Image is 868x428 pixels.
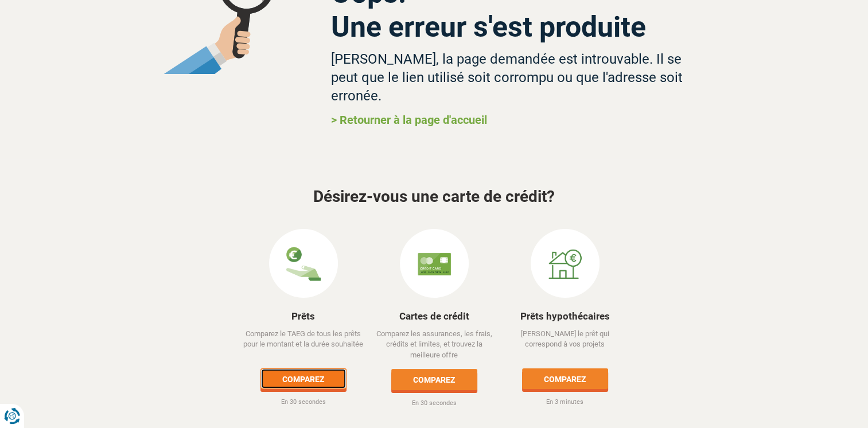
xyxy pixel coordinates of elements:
[239,329,368,360] p: Comparez le TAEG de tous les prêts pour le montant et la durée souhaitée
[286,247,321,281] img: Prêts
[391,369,477,390] a: Comparez
[331,50,706,105] h3: [PERSON_NAME], la page demandée est introuvable. Il se peut que le lien utilisé soit corrompu ou ...
[369,329,499,361] p: Comparez les assurances, les frais, crédits et limites, et trouvez la meilleure offre
[399,310,469,322] a: Cartes de crédit
[107,188,761,206] h3: Désirez-vous une carte de crédit?
[331,113,487,127] a: > Retourner à la page d'accueil
[500,329,629,360] p: [PERSON_NAME] le prêt qui correspond à vos projets
[417,247,451,281] img: Cartes de crédit
[291,310,315,322] a: Prêts
[548,247,582,281] img: Prêts hypothécaires
[520,310,610,322] a: Prêts hypothécaires
[500,398,629,407] p: En 3 minutes
[369,399,499,408] p: En 30 secondes
[260,368,347,389] a: Comparez
[522,368,608,389] a: Comparez
[239,398,368,407] p: En 30 secondes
